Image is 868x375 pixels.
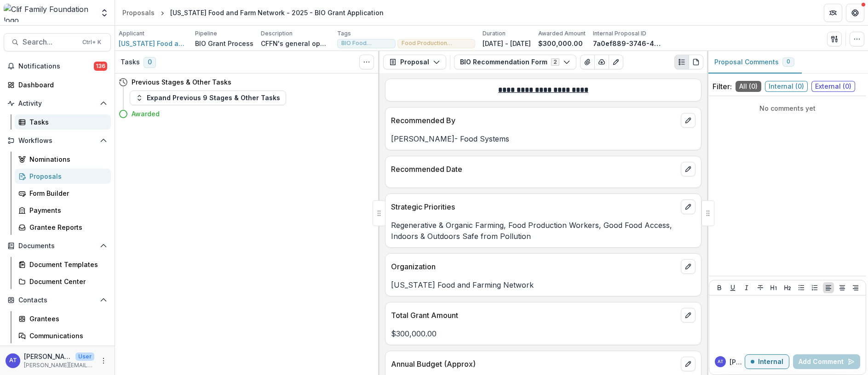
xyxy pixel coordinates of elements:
[609,55,623,69] button: Edit as form
[758,358,783,366] p: Internal
[359,55,374,69] button: Toggle View Cancelled Tasks
[681,308,696,323] button: edit
[29,117,103,127] div: Tasks
[718,359,724,364] div: Ann Thrupp
[24,361,94,369] p: [PERSON_NAME][EMAIL_ADDRESS][DOMAIN_NAME]
[29,171,103,181] div: Proposals
[782,282,793,293] button: Heading 2
[29,154,103,164] div: Nominations
[796,282,807,293] button: Bullet List
[195,29,217,38] p: Pipeline
[18,296,96,304] span: Contacts
[538,29,586,38] p: Awarded Amount
[195,39,253,48] p: BIO Grant Process
[144,57,156,68] span: 0
[593,29,646,38] p: Internal Proposal ID
[580,55,595,69] button: View Attached Files
[741,282,752,293] button: Italicize
[4,96,111,111] button: Open Activity
[4,239,111,253] button: Open Documents
[850,282,861,293] button: Align Right
[391,115,677,126] p: Recommended By
[132,77,231,87] h4: Previous Stages & Other Tasks
[18,100,96,108] span: Activity
[681,162,696,176] button: edit
[793,354,860,369] button: Add Comment
[809,282,820,293] button: Ordered List
[29,314,103,324] div: Grantees
[689,55,703,69] button: PDF view
[4,33,111,51] button: Search...
[4,293,111,307] button: Open Contacts
[121,58,140,66] h3: Tasks
[454,55,576,69] button: BIO Recommendation Form2
[132,109,160,119] h4: Awarded
[824,4,842,22] button: Partners
[483,39,531,48] p: [DATE] - [DATE]
[15,220,111,235] a: Grantee Reports
[15,169,111,184] a: Proposals
[811,81,855,92] span: External ( 0 )
[4,59,111,74] button: Notifications136
[681,357,696,371] button: edit
[170,8,384,17] div: [US_STATE] Food and Farm Network - 2025 - BIO Grant Application
[402,40,471,46] span: Food Production Workers
[122,8,155,17] div: Proposals
[787,58,790,65] span: 0
[391,220,696,242] p: Regenerative & Organic Farming, Food Production Workers, Good Food Access, Indoors & Outdoors Saf...
[391,328,696,339] p: $300,000.00
[538,39,583,48] p: $300,000.00
[713,81,732,92] p: Filter:
[15,152,111,167] a: Nominations
[119,6,387,19] nav: breadcrumb
[15,328,111,343] a: Communications
[713,103,862,113] p: No comments yet
[15,257,111,272] a: Document Templates
[736,81,761,92] span: All ( 0 )
[29,205,103,215] div: Payments
[18,137,96,145] span: Workflows
[261,39,330,48] p: CFFN's general operations with an emphasis on the [MEDICAL_DATA] Coalition activities
[681,199,696,214] button: edit
[391,261,677,272] p: Organization
[15,311,111,326] a: Grantees
[119,39,188,48] a: [US_STATE] Food and Farming Network
[391,310,677,321] p: Total Grant Amount
[15,186,111,201] a: Form Builder
[29,188,103,198] div: Form Builder
[714,282,725,293] button: Bold
[15,114,111,130] a: Tasks
[383,55,446,69] button: Proposal
[768,282,779,293] button: Heading 1
[681,113,696,128] button: edit
[391,279,696,290] p: [US_STATE] Food and Farming Network
[593,39,662,48] p: 7a0ef889-3746-4ec2-9a66-1ea480bd1178
[730,357,745,367] p: [PERSON_NAME]
[846,4,864,22] button: Get Help
[483,29,506,38] p: Duration
[98,4,111,22] button: Open entity switcher
[15,203,111,218] a: Payments
[18,80,103,90] div: Dashboard
[341,40,391,46] span: BIO Food Systems
[75,352,94,361] p: User
[23,38,77,46] span: Search...
[337,29,351,38] p: Tags
[674,55,689,69] button: Plaintext view
[94,62,107,71] span: 136
[745,354,789,369] button: Internal
[24,352,72,361] p: [PERSON_NAME]
[765,81,808,92] span: Internal ( 0 )
[4,4,94,22] img: Clif Family Foundation logo
[80,37,103,47] div: Ctrl + K
[15,274,111,289] a: Document Center
[29,260,103,269] div: Document Templates
[4,133,111,148] button: Open Workflows
[29,222,103,232] div: Grantee Reports
[18,62,94,70] span: Notifications
[98,355,109,366] button: More
[391,358,677,369] p: Annual Budget (Approx)
[391,164,677,175] p: Recommended Date
[18,242,96,250] span: Documents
